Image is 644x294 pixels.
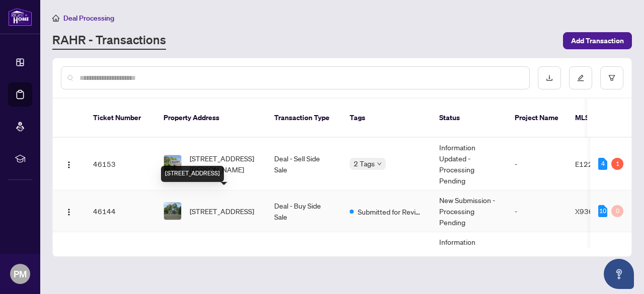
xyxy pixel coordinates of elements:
button: filter [600,66,623,89]
img: Logo [65,208,73,216]
span: Add Transaction [571,33,624,49]
th: Transaction Type [266,99,342,138]
button: Logo [61,203,77,219]
div: 4 [598,158,607,170]
span: Deal Processing [63,14,114,23]
button: download [538,66,561,89]
span: down [377,161,382,166]
button: edit [569,66,592,89]
td: Deal - Sell Side Sale [266,138,342,190]
span: 2 Tags [354,158,375,169]
a: RAHR - Transactions [52,32,166,50]
div: [STREET_ADDRESS] [161,166,224,182]
img: thumbnail-img [164,155,181,172]
th: Ticket Number [85,99,155,138]
th: Property Address [155,99,266,138]
span: download [546,74,553,81]
span: home [52,15,59,22]
th: Status [431,99,507,138]
button: Add Transaction [563,32,632,49]
td: 46153 [85,138,155,190]
img: Logo [65,161,73,169]
span: filter [608,74,615,81]
img: thumbnail-img [164,203,181,220]
td: Listing [266,232,342,285]
th: Tags [342,99,431,138]
td: 46144 [85,190,155,232]
td: 44253 [85,232,155,285]
span: [STREET_ADDRESS] [190,206,254,217]
span: PM [14,267,27,281]
span: Submitted for Review [358,206,423,217]
td: - [507,232,567,285]
button: Open asap [604,259,634,289]
button: Logo [61,156,77,172]
td: Deal - Buy Side Sale [266,190,342,232]
span: X9363984 [575,207,611,216]
td: - [507,190,567,232]
span: edit [577,74,584,81]
td: New Submission - Processing Pending [431,190,507,232]
span: E12290154 [575,159,615,168]
td: Information Updated - Processing Pending [431,232,507,285]
div: 0 [611,205,623,217]
span: [STREET_ADDRESS][PERSON_NAME] [190,247,258,269]
img: logo [8,8,32,26]
th: MLS # [567,99,627,138]
div: 1 [611,158,623,170]
div: 10 [598,205,607,217]
th: Project Name [507,99,567,138]
span: [STREET_ADDRESS][PERSON_NAME] [190,153,258,175]
td: Information Updated - Processing Pending [431,138,507,190]
td: - [507,138,567,190]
